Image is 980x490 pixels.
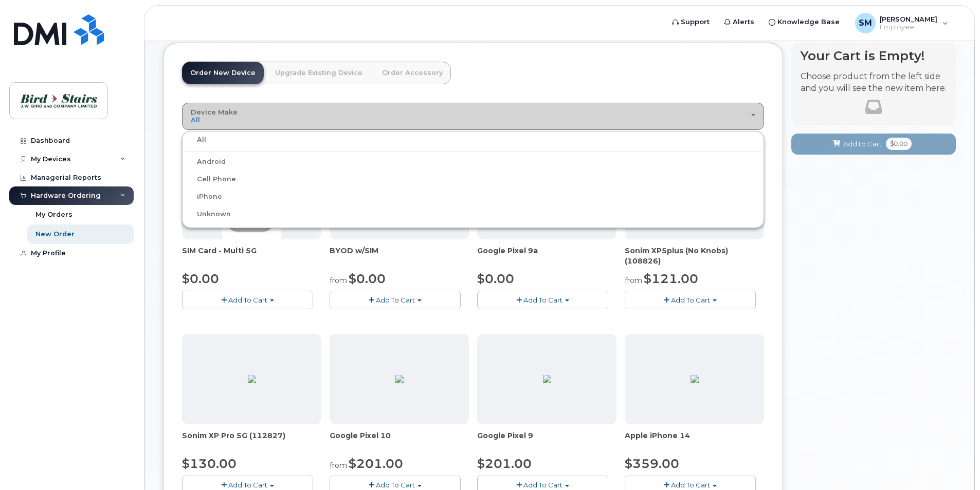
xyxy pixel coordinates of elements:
[886,138,912,150] span: $0.00
[691,375,699,383] img: 6598ED92-4C32-42D3-A63C-95DFAC6CCF4E.png
[228,296,267,304] span: Add To Cart
[182,430,321,451] div: Sonim XP Pro 5G (112827)
[376,296,415,304] span: Add To Cart
[671,296,710,304] span: Add To Cart
[349,456,403,471] span: $201.00
[191,108,238,116] span: Device Make
[625,246,764,266] div: Sonim XP5plus (No Knobs) (108826)
[395,375,404,383] img: 57B83B5E-1227-4C56-9305-26E250A750A3.PNG
[330,276,347,285] small: from
[185,134,206,146] label: All
[374,62,451,84] a: Order Accessory
[935,445,972,482] iframe: Messenger Launcher
[625,276,642,285] small: from
[523,481,562,489] span: Add To Cart
[625,456,679,471] span: $359.00
[182,103,764,129] button: Device Make All
[248,375,256,383] img: B3C71357-DDCE-418C-8EC7-39BB8291D9C5.png
[761,12,847,32] a: Knowledge Base
[801,71,947,95] p: Choose product from the left side and you will see the new item here.
[681,17,710,27] span: Support
[330,461,347,470] small: from
[791,134,956,155] button: Add to Cart $0.00
[330,291,461,309] button: Add To Cart
[477,291,608,309] button: Add To Cart
[880,23,937,31] span: Employee
[671,481,710,489] span: Add To Cart
[228,481,267,489] span: Add To Cart
[625,430,764,451] div: Apple iPhone 14
[777,17,840,27] span: Knowledge Base
[182,456,237,471] span: $130.00
[859,17,872,29] span: SM
[733,17,754,27] span: Alerts
[665,12,717,32] a: Support
[185,191,222,203] label: iPhone
[330,430,469,451] div: Google Pixel 10
[182,62,264,84] a: Order New Device
[843,139,882,149] span: Add to Cart
[182,271,219,286] span: $0.00
[477,246,616,266] div: Google Pixel 9a
[523,296,562,304] span: Add To Cart
[477,456,532,471] span: $201.00
[330,246,469,266] div: BYOD w/SIM
[191,116,200,124] span: All
[644,271,698,286] span: $121.00
[267,62,371,84] a: Upgrade Existing Device
[185,208,231,220] label: Unknown
[717,12,761,32] a: Alerts
[848,13,955,33] div: Shawna McCoy
[477,430,616,451] div: Google Pixel 9
[543,375,551,383] img: 19E98D24-4FE0-463D-A6C8-45919DAD109D.png
[625,291,756,309] button: Add To Cart
[349,271,386,286] span: $0.00
[376,481,415,489] span: Add To Cart
[182,246,321,266] div: SIM Card - Multi 5G
[801,49,947,63] h4: Your Cart is Empty!
[182,291,313,309] button: Add To Cart
[185,156,226,168] label: Android
[477,271,514,286] span: $0.00
[185,173,236,185] label: Cell Phone
[880,15,937,23] span: [PERSON_NAME]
